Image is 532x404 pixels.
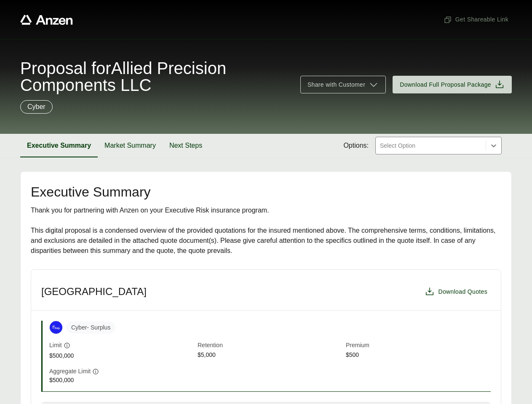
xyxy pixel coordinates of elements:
h3: [GEOGRAPHIC_DATA] [41,285,147,298]
p: Cyber [27,102,45,112]
span: Download Quotes [438,287,487,296]
span: Download Full Proposal Package [400,80,491,89]
span: $5,000 [198,351,342,360]
span: Options: [343,141,369,151]
span: $500,000 [49,351,194,360]
span: $500 [346,351,491,360]
img: At-Bay [50,321,62,334]
span: Retention [198,341,342,351]
button: Download Full Proposal Package [393,76,512,93]
button: Next Steps [163,134,209,157]
span: Cyber - Surplus [66,322,115,334]
span: Limit [49,341,62,350]
span: $500,000 [49,376,194,385]
button: Share with Customer [300,76,386,93]
button: Executive Summary [20,134,98,157]
span: Share with Customer [307,80,365,89]
button: Get Shareable Link [440,12,512,27]
span: Proposal for Allied Precision Components LLC [20,60,290,93]
span: Aggregate Limit [49,367,91,376]
span: Get Shareable Link [444,15,508,24]
button: Download Quotes [421,283,491,300]
a: Anzen website [20,15,73,25]
button: Market Summary [98,134,163,157]
h2: Executive Summary [31,185,501,199]
span: Premium [346,341,491,351]
div: Thank you for partnering with Anzen on your Executive Risk insurance program. This digital propos... [31,205,501,256]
